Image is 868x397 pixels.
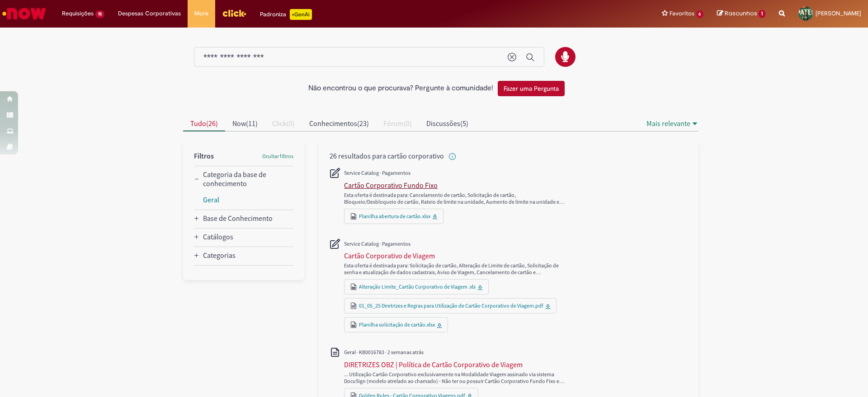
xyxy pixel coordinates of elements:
[670,9,694,18] span: Favoritos
[222,6,246,20] img: click_logo_yellow_360x200.png
[725,9,757,18] span: Rascunhos
[717,9,765,18] a: Rascunhos
[308,84,493,93] h2: Não encontrou o que procurava? Pergunte à comunidade!
[118,9,181,18] span: Despesas Corporativas
[290,9,312,20] p: +GenAi
[759,10,765,18] span: 1
[62,9,94,18] span: Requisições
[194,9,208,18] span: More
[1,5,47,23] img: ServiceNow
[498,81,565,96] button: Fazer uma Pergunta
[816,9,861,17] span: [PERSON_NAME]
[260,9,312,20] div: Padroniza
[95,10,104,18] span: 15
[696,10,704,18] span: 6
